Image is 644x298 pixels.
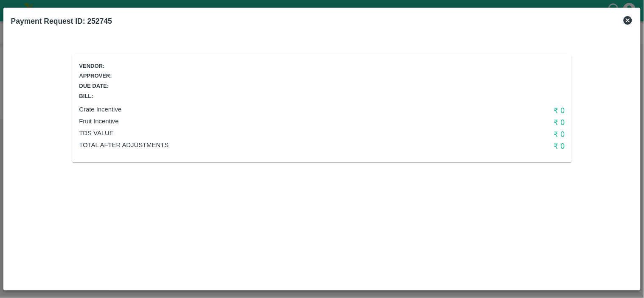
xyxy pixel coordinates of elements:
[403,117,565,128] h6: ₹ 0
[79,63,104,69] span: Vendor:
[79,128,403,138] p: TDS VALUE
[79,105,403,114] p: Crate Incentive
[403,128,565,140] h6: ₹ 0
[79,117,403,126] p: Fruit Incentive
[11,17,112,25] b: Payment Request ID: 252745
[79,140,403,150] p: Total After adjustments
[403,140,565,152] h6: ₹ 0
[79,83,109,89] span: Due date:
[79,72,112,79] span: Approver:
[403,105,565,117] h6: ₹ 0
[79,93,93,99] span: Bill:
